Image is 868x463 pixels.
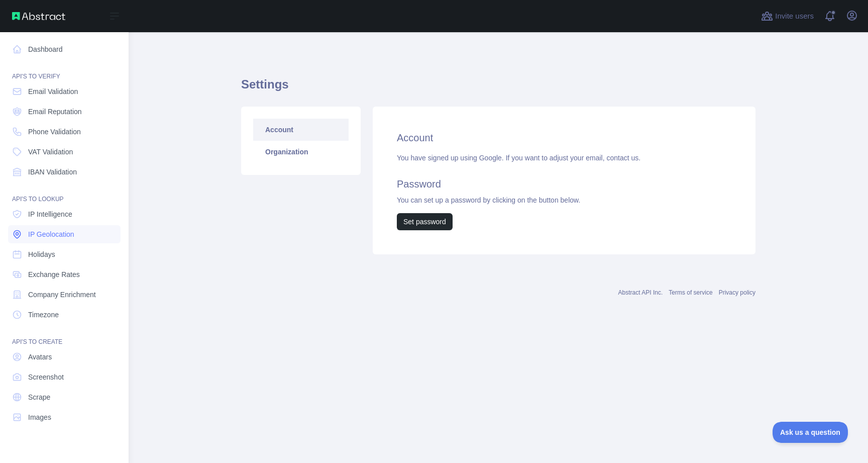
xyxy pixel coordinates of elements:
[8,245,121,263] a: Holidays
[8,60,121,80] div: API'S TO VERIFY
[28,372,64,382] span: Screenshot
[8,265,121,284] a: Exchange Rates
[8,183,121,203] div: API'S TO LOOKUP
[397,213,453,230] button: Set password
[28,107,82,117] span: Email Reputation
[8,368,121,386] a: Screenshot
[8,286,121,304] a: Company Enrichment
[8,408,121,426] a: Images
[12,12,65,20] img: Abstract API
[28,229,74,239] span: IP Geolocation
[253,141,349,163] a: Organization
[8,143,121,161] a: VAT Validation
[775,11,814,22] span: Invite users
[8,163,121,181] a: IBAN Validation
[8,123,121,141] a: Phone Validation
[253,119,349,141] a: Account
[8,348,121,366] a: Avatars
[28,269,80,280] span: Exchange Rates
[28,310,59,320] span: Timezone
[759,8,816,24] button: Invite users
[28,352,52,362] span: Avatars
[28,290,96,300] span: Company Enrichment
[28,127,81,137] span: Phone Validation
[8,306,121,324] a: Timezone
[397,153,731,230] div: You have signed up using Google. If you want to adjust your email, You can set up a password by c...
[397,177,731,191] h2: Password
[241,76,755,101] h1: Settings
[618,289,663,296] a: Abstract API Inc.
[8,82,121,101] a: Email Validation
[28,249,55,259] span: Holidays
[28,167,77,177] span: IBAN Validation
[28,392,50,402] span: Scrape
[8,388,121,406] a: Scrape
[719,289,755,296] a: Privacy policy
[397,131,731,145] h2: Account
[28,147,73,157] span: VAT Validation
[8,326,121,346] div: API'S TO CREATE
[28,412,51,422] span: Images
[8,225,121,243] a: IP Geolocation
[28,86,78,97] span: Email Validation
[28,209,72,219] span: IP Intelligence
[773,422,848,443] iframe: Toggle Customer Support
[8,40,121,58] a: Dashboard
[8,205,121,223] a: IP Intelligence
[8,103,121,121] a: Email Reputation
[606,154,640,162] a: contact us.
[669,289,712,296] a: Terms of service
